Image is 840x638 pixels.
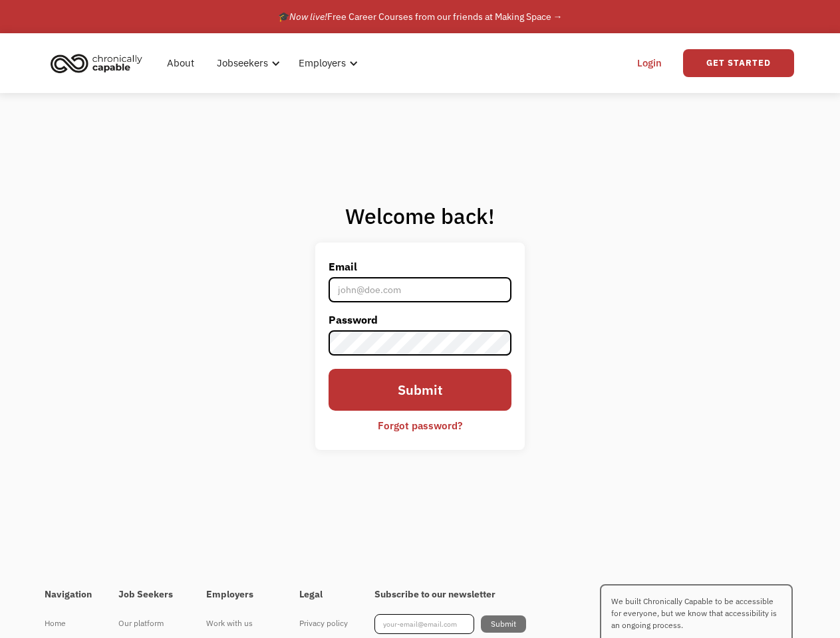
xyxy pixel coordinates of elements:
[299,589,348,601] h4: Legal
[329,369,512,410] input: Submit
[315,203,525,229] h1: Welcome back!
[118,614,180,633] a: Our platform
[374,614,474,634] input: your-email@email.com
[289,11,327,23] em: Now live!
[45,589,92,601] h4: Navigation
[209,42,284,84] div: Jobseekers
[481,615,526,633] input: Submit
[329,256,512,436] form: Email Form 2
[299,55,346,71] div: Employers
[291,42,362,84] div: Employers
[329,309,512,330] label: Password
[378,417,462,433] div: Forgot password?
[299,615,348,631] div: Privacy policy
[45,615,92,631] div: Home
[299,614,348,633] a: Privacy policy
[278,9,563,25] div: 🎓 Free Career Courses from our friends at Making Space →
[47,49,152,78] a: home
[374,614,526,634] form: Footer Newsletter
[329,256,512,277] label: Email
[159,42,202,84] a: About
[217,55,268,71] div: Jobseekers
[47,49,146,78] img: Chronically Capable logo
[118,589,180,601] h4: Job Seekers
[683,49,794,77] a: Get Started
[374,589,526,601] h4: Subscribe to our newsletter
[329,277,512,302] input: john@doe.com
[368,414,472,437] a: Forgot password?
[206,615,273,631] div: Work with us
[206,614,273,633] a: Work with us
[118,615,180,631] div: Our platform
[629,42,670,84] a: Login
[206,589,273,601] h4: Employers
[45,614,92,633] a: Home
